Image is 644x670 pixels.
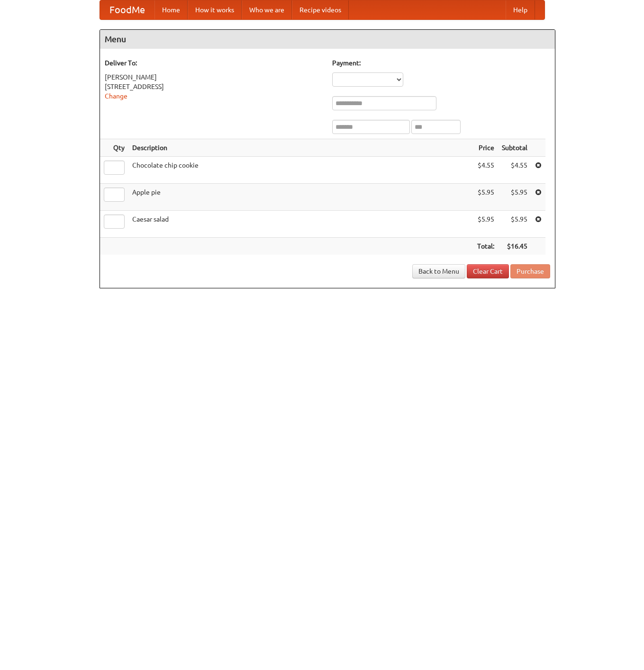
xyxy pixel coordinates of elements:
[105,58,323,68] h5: Deliver To:
[188,0,242,19] a: How it works
[473,157,498,184] td: $4.55
[473,211,498,238] td: $5.95
[506,0,535,19] a: Help
[100,0,154,19] a: FoodMe
[498,184,531,211] td: $5.95
[128,157,473,184] td: Chocolate chip cookie
[292,0,349,19] a: Recipe videos
[242,0,292,19] a: Who we are
[128,139,473,157] th: Description
[105,92,127,100] a: Change
[100,30,555,49] h4: Menu
[105,72,323,82] div: [PERSON_NAME]
[105,82,323,91] div: [STREET_ADDRESS]
[498,139,531,157] th: Subtotal
[473,139,498,157] th: Price
[510,264,550,278] button: Purchase
[128,211,473,238] td: Caesar salad
[154,0,188,19] a: Home
[332,58,550,68] h5: Payment:
[473,238,498,255] th: Total:
[412,264,465,278] a: Back to Menu
[467,264,509,278] a: Clear Cart
[498,238,531,255] th: $16.45
[128,184,473,211] td: Apple pie
[498,211,531,238] td: $5.95
[100,139,128,157] th: Qty
[498,157,531,184] td: $4.55
[473,184,498,211] td: $5.95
